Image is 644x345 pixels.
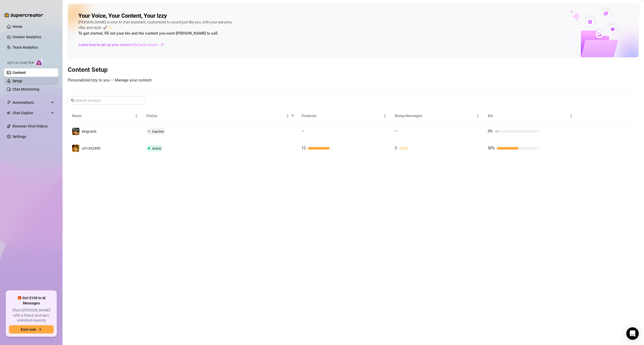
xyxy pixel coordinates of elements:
[82,146,101,150] span: u31362490
[78,31,218,36] strong: To get started, fill out your bio and the content you want [PERSON_NAME] to sell.
[36,59,44,66] img: AI Chatter
[302,146,306,150] span: 12
[146,113,285,119] span: Status
[7,111,10,115] img: Chat Copilot
[71,99,74,102] span: search
[12,135,26,139] a: Settings
[12,124,48,128] a: Discover Viral Videos
[9,308,54,323] span: Share [PERSON_NAME] with a friend, and earn unlimited rewards
[12,71,26,75] a: Content
[395,113,476,119] span: Bump Messages
[68,78,153,82] span: Personalized Izzy to you — Manage your content.
[152,146,161,150] span: Active
[9,325,54,334] button: Earn nowarrow-right
[12,24,22,29] a: Home
[488,113,568,119] span: Bio
[79,42,158,48] span: Learn how to set up your content for best results
[12,45,38,49] a: Team Analytics
[72,113,134,119] span: Name
[68,109,142,123] th: Name
[12,98,49,107] span: Automations
[484,109,577,123] th: Bio
[12,87,39,91] a: Chat Monitoring
[152,130,164,133] span: Inactive
[12,33,54,41] a: Creator Analytics
[68,66,639,74] h3: Content Setup
[391,109,484,123] th: Bump Messages
[78,20,235,37] div: [PERSON_NAME] is your AI chat assistant, customized to sound just like you, with your persona, vi...
[558,4,639,57] img: ai-chatter-content-library-cLFOSyPT.png
[7,61,34,66] span: Izzy AI Chatter
[488,146,495,150] span: 50%
[160,42,165,47] span: arrow-right
[297,109,391,123] th: Products
[302,129,305,133] span: —
[82,129,96,133] span: kingcarle
[7,100,11,105] span: thunderbolt
[78,41,168,49] a: Learn how to set up your content for best results
[72,128,79,135] img: kingcarle
[290,112,295,120] span: filter
[12,79,22,83] a: Setup
[395,146,397,150] span: 5
[72,145,79,152] img: u31362490
[78,12,167,20] h2: Your Voice, Your Content, Your Izzy
[38,328,42,331] span: arrow-right
[488,129,493,133] span: 0%
[395,129,398,133] span: —
[76,98,139,103] input: Search account
[142,109,297,123] th: Status
[302,113,382,119] span: Products
[9,296,54,306] span: 🎁 Get $100 in AI Messages
[291,114,294,117] span: filter
[21,327,36,331] span: Earn now
[4,12,43,18] img: logo-BBDzfeDw.svg
[12,109,49,117] span: Chat Copilot
[626,327,639,340] div: Open Intercom Messenger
